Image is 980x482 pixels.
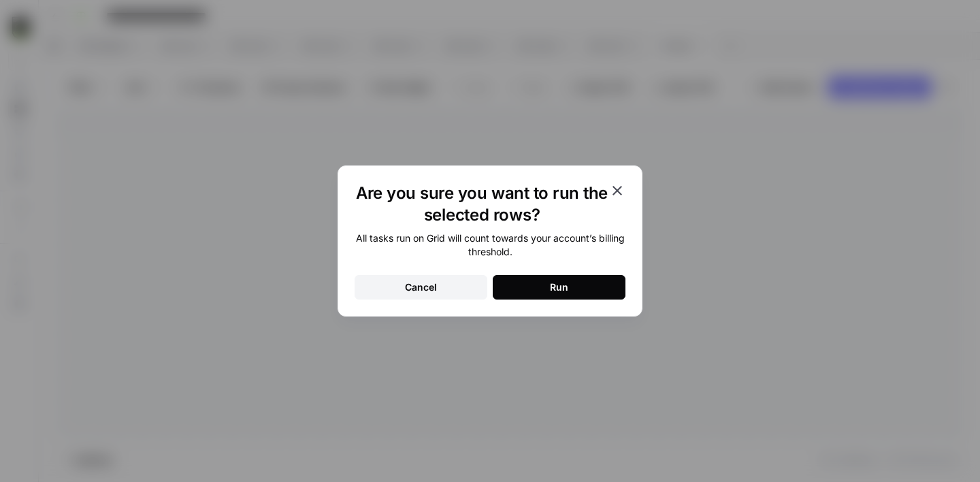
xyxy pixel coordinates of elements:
button: Cancel [355,275,487,300]
button: Run [493,275,625,300]
h1: Are you sure you want to run the selected rows? [355,182,609,226]
div: All tasks run on Grid will count towards your account’s billing threshold. [355,231,625,259]
div: Run [550,280,568,294]
div: Cancel [405,280,437,294]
